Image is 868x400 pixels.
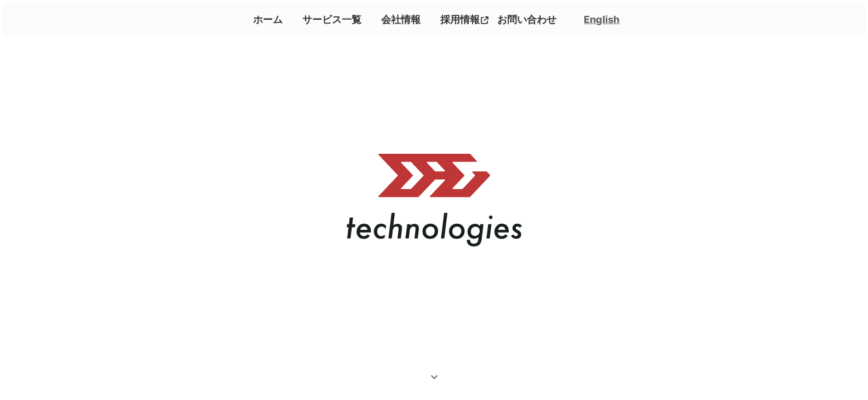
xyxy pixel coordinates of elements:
[298,10,366,28] a: サービス一覧
[436,10,481,28] p: 採用情報
[428,370,441,384] i: keyboard_arrow_down
[436,10,493,28] a: 採用情報
[377,10,425,28] a: 会社情報
[584,13,619,26] a: English
[347,153,522,246] img: メインロゴ
[493,10,561,28] a: お問い合わせ
[249,10,287,28] a: ホーム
